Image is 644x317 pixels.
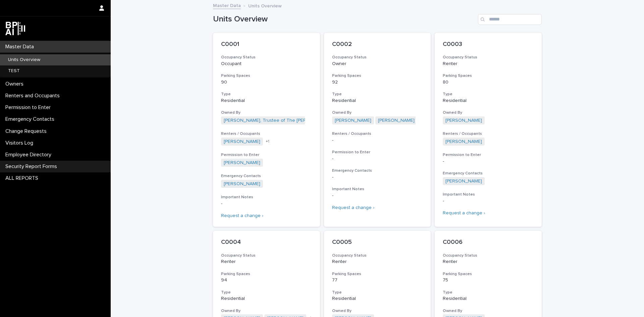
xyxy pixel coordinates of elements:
img: dwgmcNfxSF6WIOOXiGgu [5,22,25,35]
h3: Type [332,290,423,295]
h3: Type [221,92,312,97]
h3: Owned By [443,308,534,314]
p: Owners [3,81,29,87]
h3: Type [443,92,534,97]
p: 92 [332,80,423,85]
h3: Permission to Enter [221,152,312,158]
h3: Occupancy Status [443,253,534,258]
a: Master Data [213,1,241,9]
h3: Owned By [332,308,423,314]
p: Residential [443,98,534,104]
h3: Important Notes [332,187,423,192]
p: ALL REPORTS [3,175,44,181]
h3: Occupancy Status [332,55,423,60]
p: Renter [443,61,534,67]
a: [PERSON_NAME] [224,139,260,145]
h3: Emergency Contacts [443,171,534,176]
h3: Occupancy Status [332,253,423,258]
p: TEST [3,68,25,74]
h3: Parking Spaces [332,73,423,78]
p: C0005 [332,239,423,246]
a: [PERSON_NAME] [224,181,260,187]
h1: Units Overview [213,14,475,24]
a: C0003Occupancy StatusRenterParking Spaces80TypeResidentialOwned By[PERSON_NAME] Renters / Occupan... [435,33,542,227]
p: Owner [332,61,423,67]
input: Search [478,14,542,25]
h3: Type [443,290,534,295]
a: [PERSON_NAME] [224,160,260,166]
h3: Occupancy Status [443,55,534,60]
h3: Occupancy Status [221,55,312,60]
h3: Emergency Contacts [221,173,312,179]
p: Visitors Log [3,140,39,146]
h3: Important Notes [221,195,312,200]
p: Renters and Occupants [3,93,65,99]
h3: Type [221,290,312,295]
a: Request a change › [221,213,263,218]
p: Renter [332,259,423,265]
a: [PERSON_NAME] [335,118,371,123]
a: Request a change › [443,211,485,215]
p: 75 [443,277,534,283]
h3: Permission to Enter [332,150,423,155]
h3: Renters / Occupants [221,131,312,137]
p: C0004 [221,239,312,246]
p: Security Report Forms [3,163,62,170]
p: Residential [221,98,312,104]
h3: Permission to Enter [443,152,534,158]
h3: Parking Spaces [443,271,534,277]
p: - [332,138,423,143]
h3: Renters / Occupants [443,131,534,137]
h3: Owned By [443,110,534,115]
h3: Owned By [221,308,312,314]
p: Master Data [3,44,39,50]
p: 77 [332,277,423,283]
p: Residential [332,296,423,302]
p: - [332,193,423,199]
p: C0006 [443,239,534,246]
p: - [443,159,534,164]
p: Renter [443,259,534,265]
h3: Parking Spaces [332,271,423,277]
a: [PERSON_NAME] [445,118,482,123]
p: C0001 [221,41,312,48]
span: + 1 [266,140,269,144]
p: C0003 [443,41,534,48]
h3: Occupancy Status [221,253,312,258]
p: 90 [221,80,312,85]
p: Residential [443,296,534,302]
a: [PERSON_NAME] [445,178,482,184]
h3: Important Notes [443,192,534,197]
h3: Type [332,92,423,97]
p: Permission to Enter [3,104,56,111]
p: - [332,156,423,162]
p: Change Requests [3,128,52,135]
a: C0002Occupancy StatusOwnerParking Spaces92TypeResidentialOwned By[PERSON_NAME] [PERSON_NAME] Rent... [324,33,431,227]
a: C0001Occupancy StatusOccupantParking Spaces90TypeResidentialOwned By[PERSON_NAME], Trustee of The... [213,33,320,227]
p: Residential [332,98,423,104]
a: [PERSON_NAME] [378,118,415,123]
h3: Parking Spaces [443,73,534,78]
h3: Parking Spaces [221,271,312,277]
a: Request a change › [332,205,374,210]
p: 80 [443,80,534,85]
p: Units Overview [3,57,46,63]
h3: Owned By [332,110,423,115]
p: Emergency Contacts [3,116,60,122]
a: [PERSON_NAME], Trustee of The [PERSON_NAME] Revocable Trust dated [DATE] [224,118,399,123]
p: - [443,198,534,204]
h3: Emergency Contacts [332,168,423,173]
h3: Owned By [221,110,312,115]
p: - [221,201,312,207]
h3: Renters / Occupants [332,131,423,137]
p: Employee Directory [3,152,57,158]
h3: Parking Spaces [221,73,312,78]
p: Residential [221,296,312,302]
p: Renter [221,259,312,265]
p: 94 [221,277,312,283]
p: C0002 [332,41,423,48]
p: Units Overview [248,2,282,9]
p: Occupant [221,61,312,67]
a: [PERSON_NAME] [445,139,482,145]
